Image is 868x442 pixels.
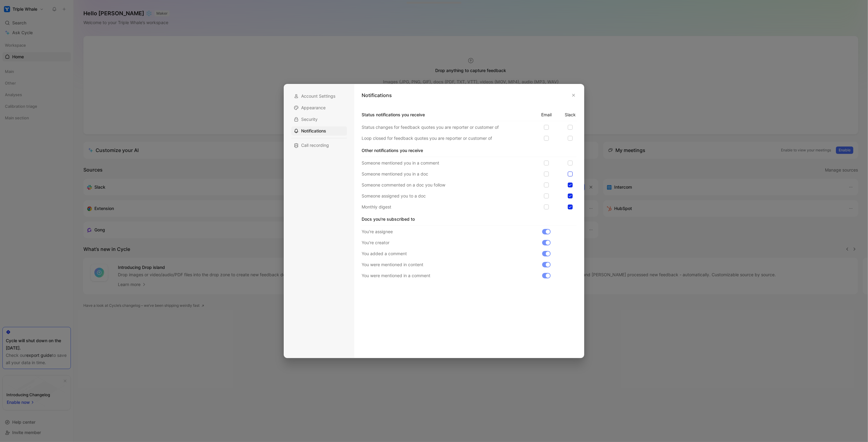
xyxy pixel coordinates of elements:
p: Someone mentioned you in a doc [362,170,529,178]
span: Call recording [301,142,329,148]
h1: Docs you're subscribed to [362,216,529,223]
h2: SLACK [564,111,577,118]
p: Monthly digest [362,203,529,211]
div: Account Settings [291,92,347,101]
span: Account Settings [301,93,335,99]
span: Appearance [301,105,326,111]
p: You added a comment [362,250,529,257]
div: Security [291,115,347,124]
p: Loop closed for feedback quotes you are reporter or customer of [362,135,529,142]
h1: Status notifications you receive [362,111,529,118]
p: You were mentioned in content [362,261,529,268]
div: Notifications [291,126,347,136]
p: Someone mentioned you in a comment [362,159,529,167]
p: You're creator [362,239,529,246]
p: You were mentioned in a comment [362,272,529,279]
span: Security [301,116,318,122]
h2: EMAIL [540,111,553,118]
h1: Notifications [362,92,392,99]
p: You're assignee [362,228,529,235]
span: Notifications [301,128,326,134]
div: Appearance [291,103,347,112]
p: Someone commented on a doc you follow [362,181,529,189]
p: Someone assigned you to a doc [362,192,529,200]
p: Status changes for feedback quotes you are reporter or customer of [362,124,529,131]
div: Call recording [291,141,347,150]
h1: Other notifications you receive [362,147,529,154]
